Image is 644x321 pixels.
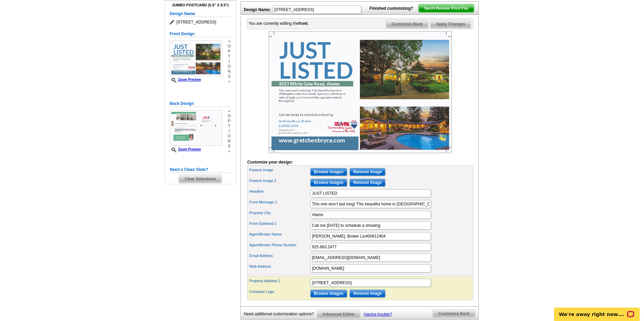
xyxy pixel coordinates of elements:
a: Zoom Preview [170,78,201,81]
span: o [228,114,231,119]
span: n [228,69,231,74]
span: p [228,119,231,124]
span: s [228,74,231,79]
a: Zoom Preview [170,147,201,151]
img: Z18880216_00001_1.jpg [170,41,222,76]
input: Browse Images [310,290,347,298]
strong: Finished customizing? [370,6,417,11]
span: p [228,49,231,54]
span: » [228,79,231,84]
i: Customize your design: [247,160,293,165]
b: front [299,21,308,26]
label: Agent/Broker Name [249,232,310,237]
span: » [228,39,231,44]
span: i [228,59,231,64]
label: Property City [249,210,310,216]
span: i [228,129,231,134]
label: Web Address [249,264,310,269]
span: » [228,109,231,114]
span: Clear Selections [179,175,221,183]
h4: Jumbo Postcard (5.5" x 8.5") [170,3,231,7]
img: Z18880216_00001_1.jpg [269,31,452,153]
h5: Design Name [170,11,231,17]
label: Company Logo [249,289,310,295]
label: Email Address [249,253,310,259]
span: o [228,64,231,69]
label: Headline [249,189,310,194]
span: » [228,149,231,154]
span: t [228,54,231,59]
span: t [228,124,231,129]
strong: Design Name: [244,7,271,12]
input: Browse Images [310,168,347,176]
h5: Need a Clean Slate? [170,167,231,173]
label: Agent/Broker Phone Number [249,242,310,248]
span: o [228,44,231,49]
label: Front Subhead 1 [249,221,310,227]
input: Remove Image [350,290,385,298]
span: Apply Changes [430,20,471,28]
input: Browse Images [310,179,347,187]
label: Feature Image 2 [249,178,310,184]
span: Customize Back [386,20,429,28]
div: You are currently editing the . [249,20,309,26]
a: Having trouble? [364,312,392,317]
span: o [228,134,231,139]
span: Next Review Print File [419,4,474,12]
a: Advanced Editor [317,310,361,319]
span: [STREET_ADDRESS] [170,19,231,25]
div: Need additional customization options? [244,310,317,318]
label: Property Address 1 [249,278,310,284]
input: Remove Image [350,179,385,187]
label: Feature Image [249,167,310,173]
span: Advanced Editor [317,310,360,318]
span: Customize Back [433,310,475,318]
input: Remove Image [350,168,385,176]
span: n [228,139,231,144]
iframe: LiveChat chat widget [550,300,644,321]
img: button-next-arrow-white.png [433,7,436,10]
h5: Back Design [170,101,231,107]
img: Z18880216_00001_2.jpg [170,110,222,146]
label: Front Message 1 [249,199,310,205]
h5: Front Design [170,31,231,37]
span: s [228,144,231,149]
